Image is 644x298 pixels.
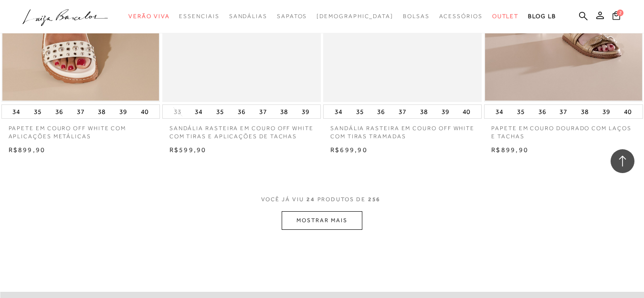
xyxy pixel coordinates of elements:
a: categoryNavScreenReaderText [492,8,519,25]
button: 38 [95,105,108,118]
span: R$899,90 [491,146,528,154]
button: 33 [171,107,184,116]
button: 36 [235,105,248,118]
a: categoryNavScreenReaderText [229,8,267,25]
button: 34 [10,105,23,118]
button: 39 [299,105,312,118]
button: 40 [460,105,473,118]
button: 37 [74,105,87,118]
button: 34 [493,105,506,118]
button: 35 [514,105,528,118]
span: Essenciais [179,13,219,20]
span: Acessórios [439,13,483,20]
button: 35 [31,105,44,118]
span: VOCÊ JÁ VIU PRODUTOS DE [261,196,383,203]
a: categoryNavScreenReaderText [128,8,169,25]
button: 37 [557,105,570,118]
button: 36 [374,105,388,118]
button: 36 [536,105,549,118]
a: categoryNavScreenReaderText [403,8,430,25]
a: categoryNavScreenReaderText [277,8,307,25]
a: categoryNavScreenReaderText [439,8,483,25]
button: 35 [353,105,367,118]
a: PAPETE EM COURO OFF WHITE COM APLICAÇÕES METÁLICAS [1,119,160,141]
button: 40 [621,105,634,118]
a: PAPETE EM COURO DOURADO COM LAÇOS E TACHAS [484,119,643,141]
button: 34 [332,105,345,118]
span: Sandálias [229,13,267,20]
button: 37 [396,105,409,118]
span: Sapatos [277,13,307,20]
span: 2 [617,10,623,16]
button: 38 [417,105,431,118]
span: R$699,90 [330,146,368,154]
span: R$899,90 [9,146,46,154]
span: Outlet [492,13,519,20]
span: 256 [368,196,381,203]
span: [DEMOGRAPHIC_DATA] [317,13,393,20]
button: 40 [138,105,151,118]
button: 2 [610,10,623,23]
button: 36 [53,105,66,118]
span: Verão Viva [128,13,169,20]
button: 39 [116,105,130,118]
a: SANDÁLIA RASTEIRA EM COURO OFF WHITE COM TIRAS E APLICAÇÕES DE TACHAS [162,119,321,141]
button: 37 [256,105,270,118]
button: 35 [213,105,227,118]
a: BLOG LB [528,8,556,25]
button: 39 [600,105,613,118]
span: R$599,90 [169,146,207,154]
span: BLOG LB [528,13,556,20]
button: 34 [192,105,205,118]
span: Bolsas [403,13,430,20]
button: 38 [277,105,291,118]
button: 38 [578,105,591,118]
a: SANDÁLIA RASTEIRA EM COURO OFF WHITE COM TIRAS TRAMADAS [323,119,482,141]
button: MOSTRAR MAIS [282,211,362,230]
button: 39 [439,105,452,118]
a: noSubCategoriesText [317,8,393,25]
a: categoryNavScreenReaderText [179,8,219,25]
span: 24 [306,196,315,203]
